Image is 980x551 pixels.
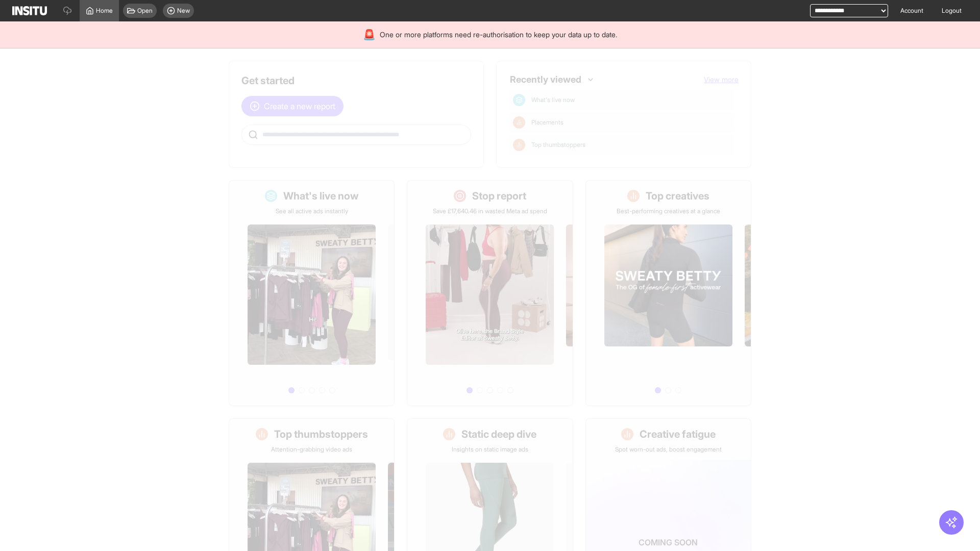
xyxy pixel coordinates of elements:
[177,7,190,15] span: New
[137,7,153,15] span: Open
[12,6,47,15] img: Logo
[380,30,617,40] span: One or more platforms need re-authorisation to keep your data up to date.
[363,28,376,42] div: 🚨
[96,7,113,15] span: Home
